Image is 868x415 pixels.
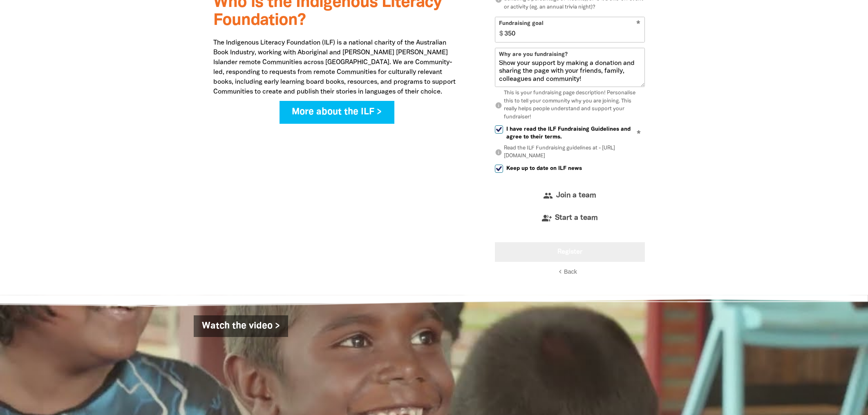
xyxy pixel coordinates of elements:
[506,125,645,141] span: I have read the ILF Fundraising Guidelines and agree to their terms.
[495,125,503,134] input: I have read the ILF Fundraising Guidelines and agree to their terms.
[506,165,582,172] span: Keep up to date on ILF news
[213,38,461,97] p: The Indigenous Literacy Foundation (ILF) is a national charity of the Australian Book Industry, w...
[495,185,645,207] button: groupJoin a team
[564,268,577,275] span: Back
[495,89,645,121] p: This is your fundraising page description! Personalise this to tell your community why you are jo...
[560,268,579,276] button: chevron_leftBack
[555,214,598,222] span: Start a team
[557,268,564,275] i: chevron_left
[495,102,502,109] i: info
[556,192,596,199] span: Join a team
[495,207,645,230] button: group_addStart a team
[280,101,395,124] a: More about the ILF >
[495,149,502,156] i: info
[637,130,641,138] i: Required
[495,145,645,161] p: Read the ILF Fundraising guidelines at - [URL][DOMAIN_NAME]
[495,17,503,42] span: $
[495,165,503,173] input: Keep up to date on ILF news
[194,315,288,337] a: Watch the video >
[495,60,644,87] textarea: We are raising funds to support the Indigenous Literacy Foundation (ILF) to provide books and lea...
[501,17,644,42] input: eg. 350
[495,242,645,262] button: Register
